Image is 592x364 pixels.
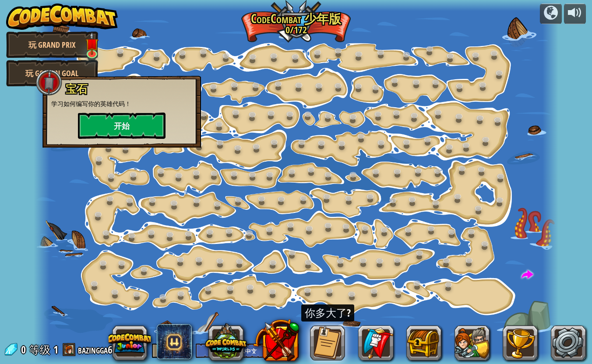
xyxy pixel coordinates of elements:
[66,81,88,96] span: 宝石
[21,343,28,357] span: 0
[53,343,58,357] span: 1
[564,4,586,24] button: 音量调节
[51,99,192,108] p: 学习如何编写你的英雄代码！
[301,304,354,322] div: 你多大了?
[540,4,562,24] button: 战役
[29,343,50,357] span: 等级
[6,4,118,30] img: CodeCombat - Learn how to code by playing a game
[6,32,98,58] a: 玩 Grand Prix
[78,343,148,357] a: bazingga611+gplus
[85,32,99,55] img: level-banner-unstarted.png
[6,60,98,86] a: 玩 Golden Goal
[78,113,166,139] button: 开始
